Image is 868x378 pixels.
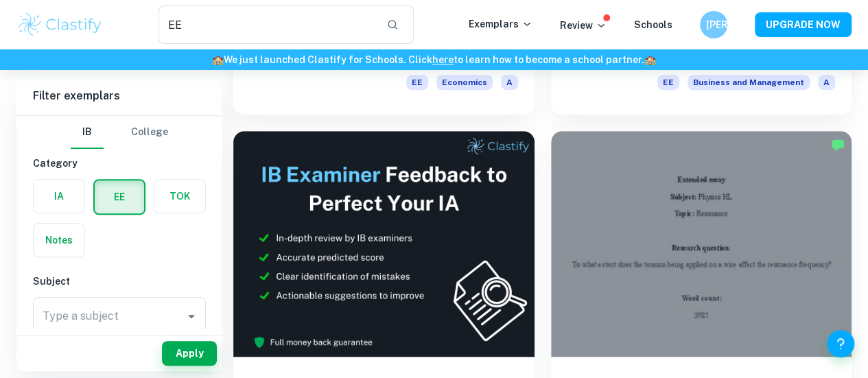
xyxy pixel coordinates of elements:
button: IB [71,116,104,149]
button: Open [182,307,201,326]
button: IA [34,180,84,213]
span: Business and Management [688,75,810,90]
span: 🏫 [212,54,224,65]
button: Help and Feedback [827,330,854,357]
button: [PERSON_NAME] [700,11,727,38]
span: EE [406,75,428,90]
button: College [131,116,168,149]
h6: Subject [33,274,206,289]
button: Apply [162,341,217,366]
h6: We just launched Clastify for Schools. Click to learn how to become a school partner. [3,52,865,67]
input: Search for any exemplars... [159,5,375,44]
button: EE [95,180,144,213]
h6: [PERSON_NAME] [706,17,722,32]
p: Review [560,18,607,33]
button: TOK [154,180,205,213]
h6: Category [33,156,206,171]
a: Schools [634,19,672,30]
button: Notes [34,224,84,257]
p: Exemplars [469,16,532,32]
a: here [432,54,454,65]
span: Economics [436,75,493,90]
div: Filter type choice [71,116,168,149]
img: Thumbnail [233,131,535,357]
span: A [818,75,835,90]
h6: Filter exemplars [16,77,222,115]
span: EE [657,75,679,90]
button: UPGRADE NOW [755,12,852,37]
img: Marked [831,138,845,152]
span: 🏫 [644,54,656,65]
img: Clastify logo [16,11,104,38]
span: A [501,75,518,90]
